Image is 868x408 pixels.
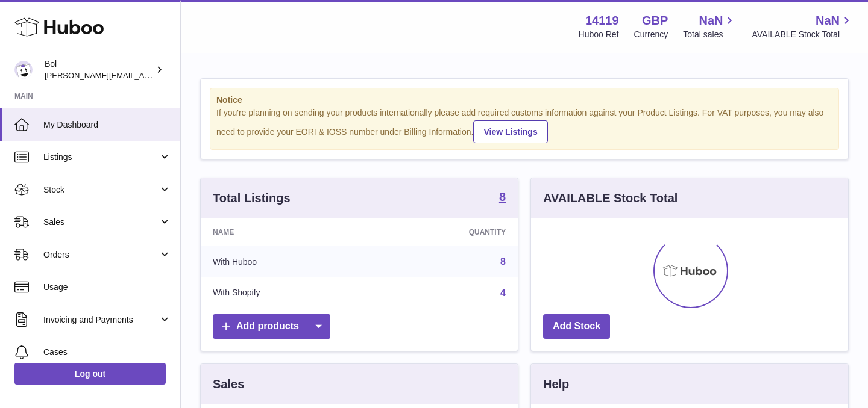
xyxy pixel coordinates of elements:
th: Name [201,218,372,246]
span: My Dashboard [43,119,171,131]
span: [PERSON_NAME][EMAIL_ADDRESS][DOMAIN_NAME] [45,70,242,80]
span: Cases [43,347,171,358]
img: james.enever@bolfoods.com [14,61,33,79]
span: Sales [43,217,159,228]
span: AVAILABLE Stock Total [752,29,854,40]
strong: 14119 [585,13,619,29]
a: NaN Total sales [683,13,737,40]
a: Add Stock [543,314,610,339]
span: Orders [43,249,159,261]
span: Invoicing and Payments [43,314,159,326]
h3: AVAILABLE Stock Total [543,190,678,206]
a: 8 [500,256,506,267]
span: Stock [43,184,159,196]
a: 4 [500,288,506,298]
th: Quantity [372,218,518,246]
a: NaN AVAILABLE Stock Total [752,13,854,40]
span: Listings [43,152,159,163]
div: Bol [45,58,153,81]
span: Total sales [683,29,737,40]
a: View Listings [473,120,547,143]
strong: Notice [216,94,832,106]
div: Currency [634,29,668,40]
a: Log out [14,363,166,385]
span: Usage [43,282,171,293]
div: Huboo Ref [579,29,619,40]
strong: GBP [642,13,668,29]
strong: 8 [499,191,506,203]
h3: Total Listings [213,190,291,206]
span: NaN [816,13,840,29]
div: If you're planning on sending your products internationally please add required customs informati... [216,107,832,143]
h3: Sales [213,376,244,392]
a: Add products [213,314,330,339]
td: With Huboo [201,246,372,277]
h3: Help [543,376,569,392]
a: 8 [499,191,506,205]
td: With Shopify [201,277,372,309]
span: NaN [699,13,723,29]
